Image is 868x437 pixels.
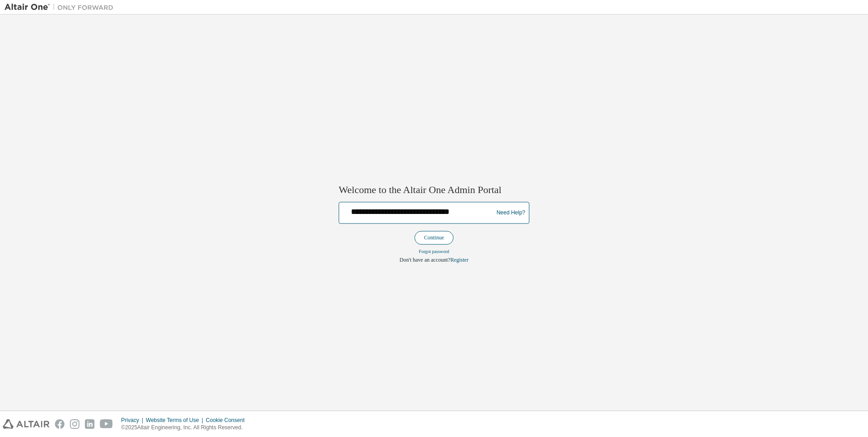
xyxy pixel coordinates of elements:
[339,184,529,196] h2: Welcome to the Altair One Admin Portal
[419,249,449,254] a: Forgot password
[85,419,94,429] img: linkedin.svg
[146,417,206,424] div: Website Terms of Use
[414,231,454,245] button: Continue
[206,417,250,424] div: Cookie Consent
[70,419,79,429] img: instagram.svg
[121,417,146,424] div: Privacy
[450,257,469,263] a: Register
[55,419,64,429] img: facebook.svg
[399,257,450,263] span: Don't have an account?
[100,419,113,429] img: youtube.svg
[3,419,49,429] img: altair_logo.svg
[121,424,250,432] p: © 2025 Altair Engineering, Inc. All Rights Reserved.
[5,3,118,12] img: Altair One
